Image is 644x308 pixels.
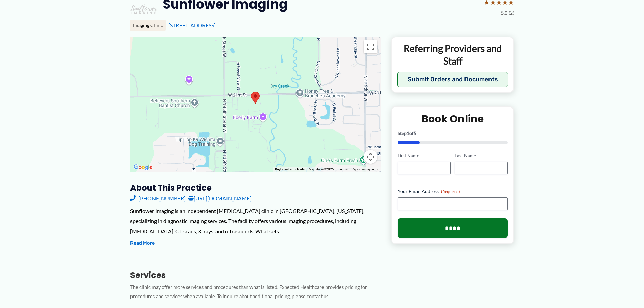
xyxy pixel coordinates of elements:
span: (2) [509,8,514,17]
p: Step of [398,131,508,136]
p: Referring Providers and Staff [397,42,508,67]
a: [URL][DOMAIN_NAME] [188,193,252,204]
span: (Required) [441,189,460,194]
span: Map data ©2025 [309,167,334,171]
span: 5 [414,130,416,136]
h2: Book Online [398,112,508,125]
a: Open this area in Google Maps (opens a new window) [132,163,154,172]
button: Toggle fullscreen view [364,40,377,53]
h3: Services [130,270,381,280]
a: Report a map error [352,167,379,171]
button: Keyboard shortcuts [275,167,305,172]
a: [PHONE_NUMBER] [130,193,186,204]
label: Last Name [455,152,508,159]
a: [STREET_ADDRESS] [168,22,216,28]
p: The clinic may offer more services and procedures than what is listed. Expected Healthcare provid... [130,283,381,301]
div: Imaging Clinic [130,20,166,31]
span: 1 [407,130,409,136]
div: Sunflower Imaging is an independent [MEDICAL_DATA] clinic in [GEOGRAPHIC_DATA], [US_STATE], speci... [130,206,381,236]
button: Map camera controls [364,150,377,164]
h3: About this practice [130,183,381,193]
label: First Name [398,152,451,159]
a: Terms (opens in new tab) [338,167,348,171]
span: 5.0 [501,8,507,17]
button: Submit Orders and Documents [397,72,508,87]
button: Read More [130,239,155,247]
img: Google [132,163,154,172]
label: Your Email Address [398,188,508,195]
